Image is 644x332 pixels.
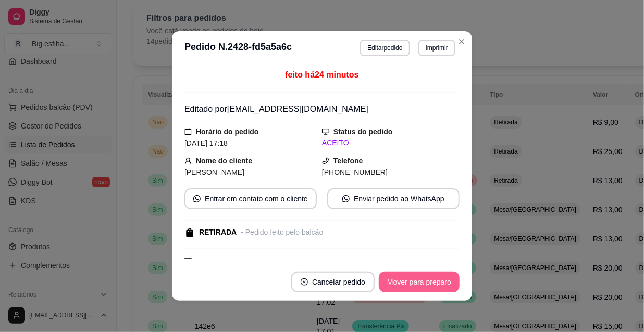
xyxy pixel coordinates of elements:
span: [PHONE_NUMBER] [322,168,388,176]
span: whats-app [193,195,201,202]
button: whats-appEntrar em contato com o cliente [184,188,317,209]
strong: Horário do pedido [196,127,259,136]
div: - Pedido feito pelo balcão [241,227,323,238]
strong: Status do pedido [333,127,393,136]
span: [PERSON_NAME] [184,168,244,176]
span: user [184,157,192,164]
span: phone [322,157,329,164]
strong: Pagamento [196,257,235,265]
strong: Telefone [333,157,363,165]
span: whats-app [342,195,350,202]
button: Mover para preparo [379,272,460,292]
button: whats-appEnviar pedido ao WhatsApp [327,188,460,209]
span: Editado por [EMAIL_ADDRESS][DOMAIN_NAME] [184,105,368,113]
strong: Nome do cliente [196,157,252,165]
button: Imprimir [418,40,455,56]
button: Close [453,33,470,50]
button: Editarpedido [360,40,410,56]
span: [DATE] 17:18 [184,139,228,147]
span: calendar [184,128,192,135]
span: credit-card [184,258,192,265]
span: desktop [322,128,329,135]
div: ACEITO [322,137,460,148]
span: close-circle [301,278,308,286]
h3: Pedido N. 2428-fd5a5a6c [184,40,292,56]
div: RETIRADA [199,227,237,238]
span: feito há 24 minutos [285,70,358,79]
button: close-circleCancelar pedido [291,272,375,292]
